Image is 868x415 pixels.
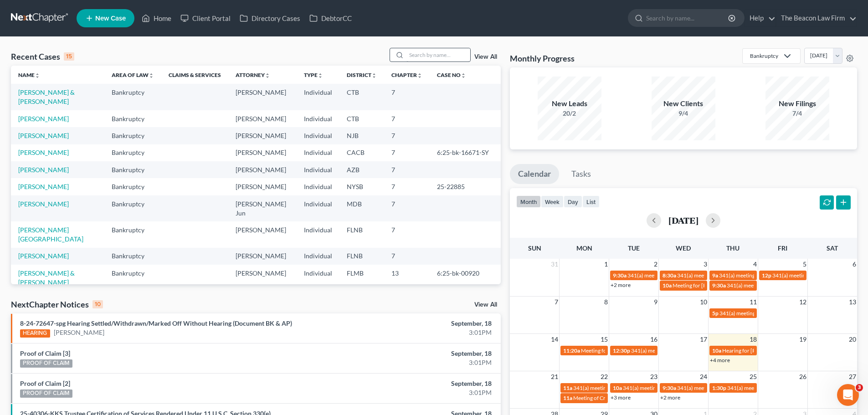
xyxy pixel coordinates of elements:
[18,226,83,243] a: [PERSON_NAME][GEOGRAPHIC_DATA]
[677,384,765,391] span: 341(a) meeting for [PERSON_NAME]
[613,347,630,354] span: 12:30p
[54,328,104,337] a: [PERSON_NAME]
[778,244,787,252] span: Fri
[384,161,430,178] td: 7
[802,259,807,270] span: 5
[712,272,718,279] span: 9a
[722,347,793,354] span: Hearing for [PERSON_NAME]
[339,127,384,144] td: NJB
[20,389,72,398] div: PROOF OF CLAIM
[627,272,764,279] span: 341(a) meeting for [PERSON_NAME] & [PERSON_NAME]
[20,359,72,368] div: PROOF OF CLAIM
[538,98,601,109] div: New Leads
[699,297,708,307] span: 10
[297,127,339,144] td: Individual
[235,10,305,26] a: Directory Cases
[228,161,297,178] td: [PERSON_NAME]
[550,259,559,270] span: 31
[20,349,70,357] a: Proof of Claim [3]
[339,161,384,178] td: AZB
[18,269,75,286] a: [PERSON_NAME] & [PERSON_NAME]
[699,371,708,382] span: 24
[104,265,161,291] td: Bankruptcy
[176,10,235,26] a: Client Portal
[384,127,430,144] td: 7
[11,299,103,310] div: NextChapter Notices
[581,347,752,354] span: Meeting for [PERSON_NAME] & [PERSON_NAME] De [PERSON_NAME]
[417,73,422,78] i: unfold_more
[613,384,622,391] span: 10a
[573,384,661,391] span: 341(a) meeting for [PERSON_NAME]
[798,371,807,382] span: 26
[297,110,339,127] td: Individual
[18,166,69,174] a: [PERSON_NAME]
[340,328,492,337] div: 3:01PM
[631,347,719,354] span: 341(a) meeting for [PERSON_NAME]
[474,302,497,308] a: View All
[603,259,609,270] span: 1
[563,384,572,391] span: 11a
[563,347,580,354] span: 11:20a
[104,110,161,127] td: Bankruptcy
[750,52,778,60] div: Bankruptcy
[228,248,297,265] td: [PERSON_NAME]
[564,195,582,208] button: day
[149,73,154,78] i: unfold_more
[384,144,430,161] td: 7
[384,84,430,110] td: 7
[297,195,339,221] td: Individual
[18,132,69,139] a: [PERSON_NAME]
[798,297,807,307] span: 12
[371,73,377,78] i: unfold_more
[384,248,430,265] td: 7
[297,144,339,161] td: Individual
[600,371,609,382] span: 22
[228,178,297,195] td: [PERSON_NAME]
[304,72,323,78] a: Typeunfold_more
[305,10,356,26] a: DebtorCC
[228,221,297,247] td: [PERSON_NAME]
[772,272,860,279] span: 341(a) meeting for [PERSON_NAME]
[673,282,744,289] span: Meeting for [PERSON_NAME]
[550,334,559,345] span: 14
[652,98,715,109] div: New Clients
[430,265,501,291] td: 6:25-bk-00920
[228,110,297,127] td: [PERSON_NAME]
[649,334,658,345] span: 16
[228,265,297,291] td: [PERSON_NAME]
[137,10,176,26] a: Home
[852,259,857,270] span: 6
[406,48,470,61] input: Search by name...
[104,178,161,195] td: Bankruptcy
[339,110,384,127] td: CTB
[563,164,599,184] a: Tasks
[837,384,859,406] iframe: Intercom live chat
[776,10,857,26] a: The Beacon Law Firm
[576,244,592,252] span: Mon
[430,144,501,161] td: 6:25-bk-16671-SY
[663,282,672,289] span: 10a
[339,221,384,247] td: FLNB
[104,248,161,265] td: Bankruptcy
[437,72,466,78] a: Case Nounfold_more
[104,195,161,221] td: Bankruptcy
[677,272,765,279] span: 341(a) meeting for [PERSON_NAME]
[384,221,430,247] td: 7
[340,349,492,358] div: September, 18
[703,259,708,270] span: 3
[18,200,69,208] a: [PERSON_NAME]
[712,282,726,289] span: 9:30a
[554,297,559,307] span: 7
[11,51,74,62] div: Recent Cases
[668,215,699,225] h2: [DATE]
[391,72,422,78] a: Chapterunfold_more
[550,371,559,382] span: 21
[104,84,161,110] td: Bankruptcy
[765,109,829,118] div: 7/4
[474,54,497,60] a: View All
[20,329,50,338] div: HEARING
[510,164,559,184] a: Calendar
[297,248,339,265] td: Individual
[798,334,807,345] span: 19
[384,178,430,195] td: 7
